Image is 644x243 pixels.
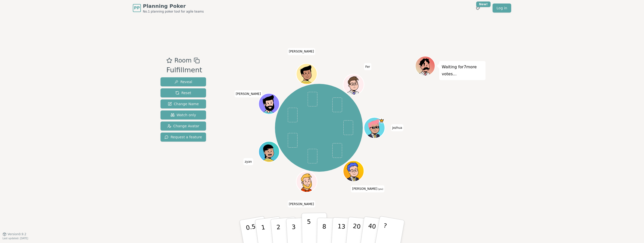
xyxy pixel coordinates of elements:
[160,88,206,97] button: Reset
[133,3,204,14] a: PPPlanning PokerNo.1 planning poker tool for agile teams
[3,237,28,240] span: Last updated: [DATE]
[160,110,206,119] button: Watch only
[364,63,371,70] span: Click to change your name
[288,200,315,207] span: Click to change your name
[175,90,191,95] span: Reset
[377,188,383,190] span: (you)
[166,65,202,75] div: Fulfillment
[167,124,199,129] span: Change Avatar
[379,118,384,123] span: jezhua is the host
[160,133,206,142] button: Request a feature
[174,79,192,84] span: Reveal
[166,56,172,65] button: Add as favourite
[134,5,140,11] span: PP
[351,185,384,192] span: Click to change your name
[473,4,482,13] button: New!
[171,112,196,117] span: Watch only
[476,2,491,7] div: New!
[143,10,204,14] span: No.1 planning poker tool for agile teams
[165,135,202,140] span: Request a feature
[168,101,199,106] span: Change Name
[160,122,206,131] button: Change Avatar
[493,4,511,13] a: Log in
[442,64,483,78] p: Waiting for 7 more votes...
[244,158,253,165] span: Click to change your name
[143,3,204,10] span: Planning Poker
[160,99,206,108] button: Change Name
[174,56,191,65] span: Room
[3,232,26,236] button: Version0.9.2
[288,48,315,55] span: Click to change your name
[160,77,206,86] button: Reveal
[234,90,262,97] span: Click to change your name
[8,232,26,236] span: Version 0.9.2
[391,124,404,131] span: Click to change your name
[344,161,363,181] button: Click to change your avatar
